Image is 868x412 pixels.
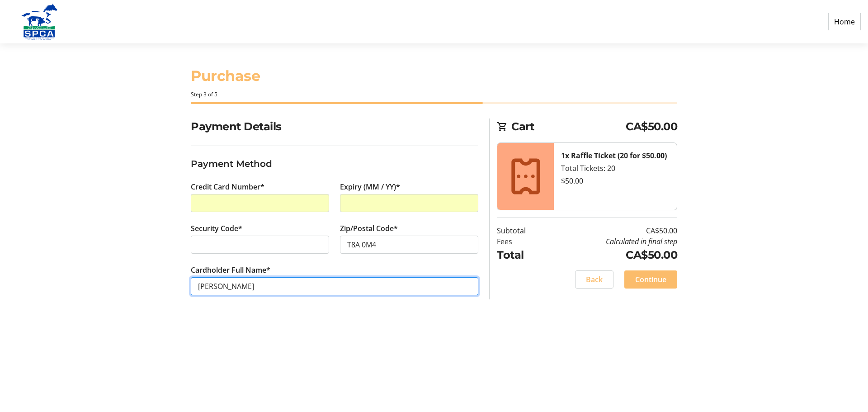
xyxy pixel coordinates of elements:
span: Back [586,274,603,285]
div: $50.00 [561,175,670,186]
input: Zip/Postal Code [340,236,478,254]
td: CA$50.00 [549,247,677,263]
label: Expiry (MM / YY)* [340,181,400,192]
span: Cart [511,118,626,135]
div: Step 3 of 5 [191,90,677,99]
label: Credit Card Number* [191,181,264,192]
td: Fees [497,236,549,247]
iframe: Secure CVC input frame [198,239,322,250]
span: CA$50.00 [626,118,677,135]
span: Continue [635,274,666,285]
td: Subtotal [497,225,549,236]
iframe: Secure expiration date input frame [347,198,471,208]
input: Card Holder Name [191,277,478,295]
img: Alberta SPCA's Logo [7,4,71,40]
div: Total Tickets: 20 [561,163,670,174]
button: Back [575,270,613,289]
iframe: Secure card number input frame [198,198,322,208]
h2: Payment Details [191,118,478,135]
a: Home [828,13,861,30]
td: Total [497,247,549,263]
h3: Payment Method [191,157,478,170]
label: Cardholder Full Name* [191,265,270,275]
strong: 1x Raffle Ticket (20 for $50.00) [561,151,667,161]
td: CA$50.00 [549,225,677,236]
td: Calculated in final step [549,236,677,247]
label: Zip/Postal Code* [340,223,398,234]
h1: Purchase [191,65,677,87]
button: Continue [624,270,677,289]
label: Security Code* [191,223,242,234]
